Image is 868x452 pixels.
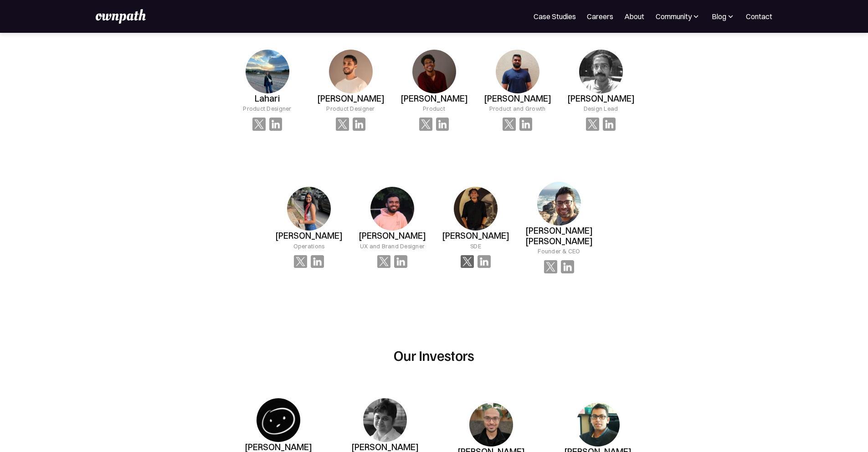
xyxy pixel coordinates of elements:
[255,93,280,104] h3: Lahari
[624,11,644,22] a: About
[712,11,726,22] div: Blog
[656,11,692,22] div: Community
[534,11,576,22] a: Case Studies
[711,11,735,22] div: Blog
[360,241,425,251] div: UX and Brand Designer
[326,104,375,113] div: Product Designer
[394,346,474,364] h2: Our Investors
[243,104,291,113] div: Product Designer
[470,241,481,251] div: SDE
[489,104,546,113] div: Product and Growth
[359,231,426,241] h3: [PERSON_NAME]
[317,93,385,104] h3: [PERSON_NAME]
[567,93,635,104] h3: [PERSON_NAME]
[484,93,551,104] h3: [PERSON_NAME]
[401,93,468,104] h3: [PERSON_NAME]
[655,11,700,22] div: Community
[746,11,772,22] a: Contact
[423,104,445,113] div: Product
[442,231,509,241] h3: [PERSON_NAME]
[538,247,580,256] div: Founder & CEO
[587,11,613,22] a: Careers
[518,226,601,247] h3: [PERSON_NAME] [PERSON_NAME]
[584,104,618,113] div: Design Lead
[275,231,343,241] h3: [PERSON_NAME]
[293,241,325,251] div: Operations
